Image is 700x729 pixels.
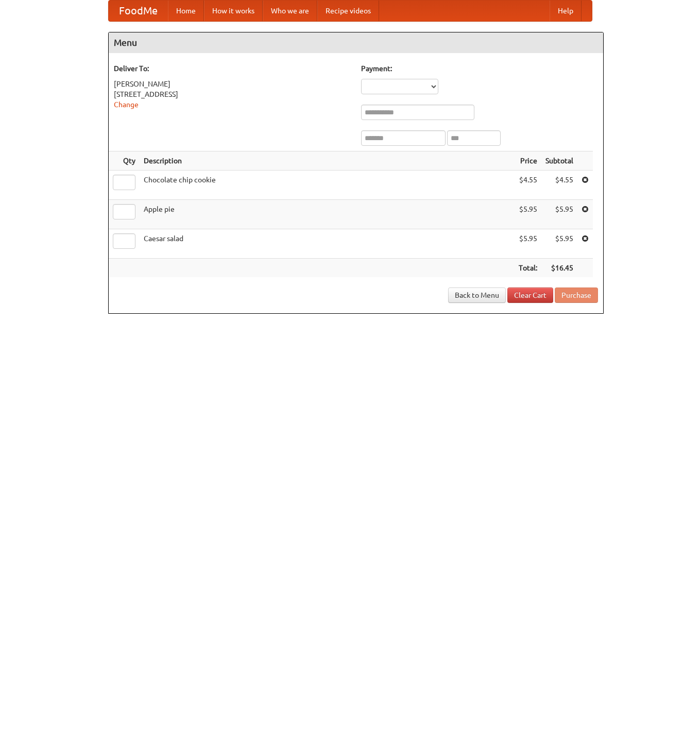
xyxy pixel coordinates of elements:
[204,1,263,21] a: How it works
[515,229,541,259] td: $5.95
[114,63,351,74] h5: Deliver To:
[515,200,541,229] td: $5.95
[541,171,577,200] td: $4.55
[507,287,553,303] a: Clear Cart
[114,79,351,89] div: [PERSON_NAME]
[541,200,577,229] td: $5.95
[109,151,140,171] th: Qty
[114,100,139,109] a: Change
[263,1,317,21] a: Who we are
[114,89,351,99] div: [STREET_ADDRESS]
[555,287,598,303] button: Purchase
[140,229,515,259] td: Caesar salad
[140,151,515,171] th: Description
[550,1,582,21] a: Help
[109,32,603,53] h4: Menu
[515,171,541,200] td: $4.55
[361,63,598,74] h5: Payment:
[140,171,515,200] td: Chocolate chip cookie
[541,151,577,171] th: Subtotal
[140,200,515,229] td: Apple pie
[541,259,577,278] th: $16.45
[168,1,204,21] a: Home
[109,1,168,21] a: FoodMe
[541,229,577,259] td: $5.95
[515,259,541,278] th: Total:
[515,151,541,171] th: Price
[448,287,506,303] a: Back to Menu
[317,1,379,21] a: Recipe videos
